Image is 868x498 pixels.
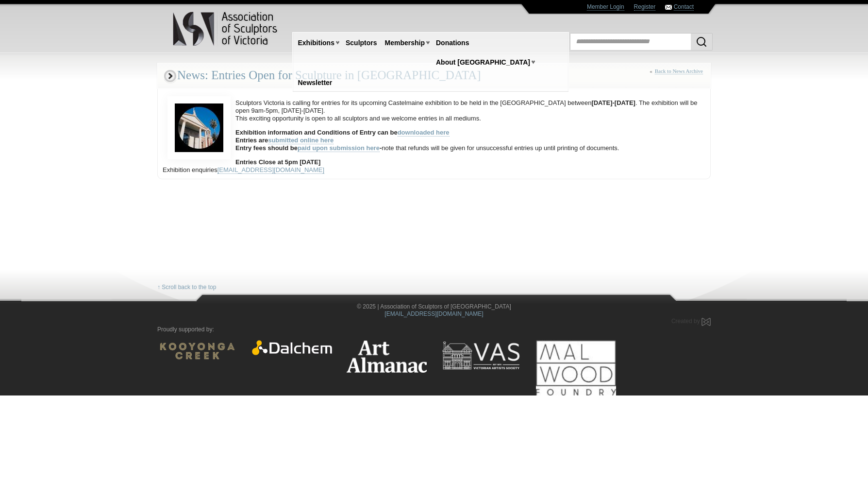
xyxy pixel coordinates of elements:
img: Entries Open for Sculpture in Castlemaine Market Building [167,96,231,159]
a: Membership [381,34,429,52]
p: Exhibition enquiries [163,166,705,174]
div: News: Entries Open for Sculpture in [GEOGRAPHIC_DATA] [157,63,711,89]
a: Back to News Archive [655,68,703,74]
img: Art Almanac [347,340,427,372]
img: logo.png [172,10,279,48]
a: downloaded here [398,129,450,137]
a: Exhibitions [294,34,338,52]
img: Kooyonga Wines [157,340,237,362]
img: Mal Wood Foundry [536,340,616,395]
img: Dalchem Products [252,340,332,355]
a: Register [634,3,656,11]
a: Created by [671,318,711,325]
div: © 2025 | Association of Sculptors of [GEOGRAPHIC_DATA] [150,303,718,318]
strong: Entry fees should be - [235,144,382,152]
a: Sculptors [342,34,381,52]
a: Donations [432,34,473,52]
a: Member Login [587,3,624,11]
a: Newsletter [294,74,336,92]
strong: [DATE]-[DATE] [591,99,635,106]
li: note that refunds will be given for unsuccessful entries up until printing of documents. [182,144,705,152]
strong: Exhibition information and Conditions of Entry can be [235,129,450,137]
p: This exciting opportunity is open to all sculptors and we welcome entries in all mediums. [163,115,705,122]
strong: Entries are [235,137,334,144]
span: Created by [671,318,700,325]
img: Contact ASV [665,5,672,10]
a: [EMAIL_ADDRESS][DOMAIN_NAME] [217,166,324,174]
p: Proudly supported by: [157,326,711,333]
a: submitted online here [268,137,334,144]
img: Created by Marby [701,318,711,326]
a: Contact [674,3,694,11]
img: Search [696,36,707,48]
a: [EMAIL_ADDRESS][DOMAIN_NAME] [384,310,483,317]
strong: Entries Close at 5pm [DATE] [235,158,320,166]
img: Entries Open for Sculpture in Castlemaine Market Building [163,69,177,84]
a: ↑ Scroll back to the top [157,284,216,291]
p: Sculptors Victoria is calling for entries for its upcoming Castelmaine exhibition to be held in t... [163,99,705,115]
img: Victorian Artists Society [441,340,521,371]
a: paid upon submission here [298,144,380,152]
div: « [650,68,705,85]
a: About [GEOGRAPHIC_DATA] [432,53,534,71]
